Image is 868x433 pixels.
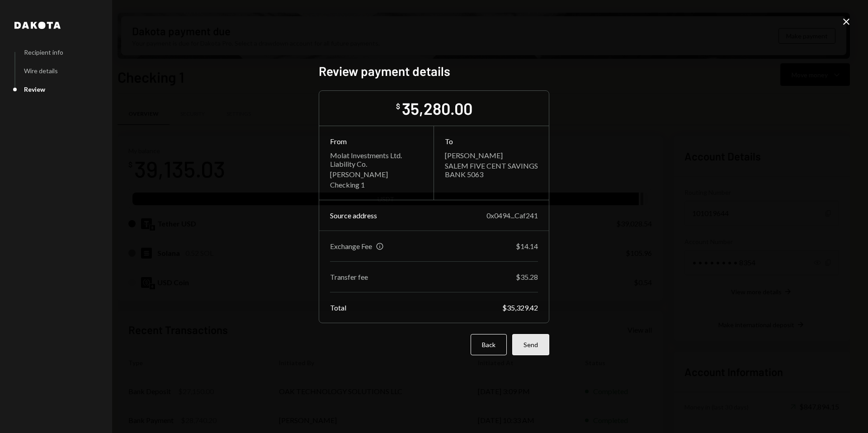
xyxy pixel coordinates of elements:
[486,211,538,220] div: 0x0494...Caf241
[319,62,549,80] h2: Review payment details
[516,273,538,281] div: $35.28
[516,242,538,250] div: $14.14
[512,334,549,355] button: Send
[24,67,58,75] div: Wire details
[330,273,368,281] div: Transfer fee
[330,211,377,220] div: Source address
[402,98,472,118] div: 35,280.00
[396,102,400,111] div: $
[502,303,538,312] div: $35,329.42
[330,151,423,168] div: Molat Investments Ltd. Liability Co.
[445,161,538,179] div: SALEM FIVE CENT SAVINGS BANK 5063
[24,85,45,93] div: Review
[24,48,63,56] div: Recipient info
[330,180,423,189] div: Checking 1
[445,137,538,146] div: To
[330,242,372,250] div: Exchange Fee
[471,334,507,355] button: Back
[330,303,346,312] div: Total
[445,151,538,160] div: [PERSON_NAME]
[330,170,423,179] div: [PERSON_NAME]
[330,137,423,146] div: From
